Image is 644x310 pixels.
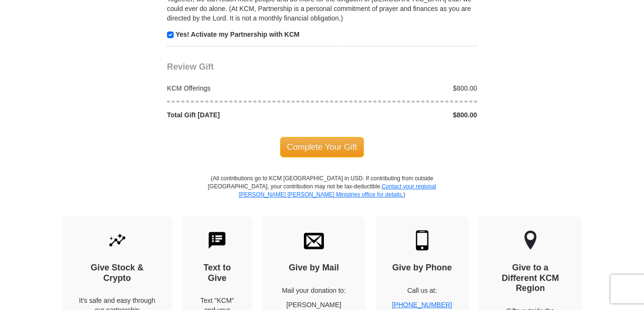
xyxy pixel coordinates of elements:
[279,263,349,273] h4: Give by Mail
[207,230,227,250] img: text-to-give.svg
[79,263,156,283] h4: Give Stock & Crypto
[392,301,452,309] a: [PHONE_NUMBER]
[176,31,300,38] strong: Yes! Activate my Partnership with KCM
[524,230,537,250] img: other-region
[322,110,482,120] div: $800.00
[304,230,324,250] img: envelope.svg
[280,137,364,157] span: Complete Your Gift
[199,263,236,283] h4: Text to Give
[392,286,452,295] p: Call us at:
[167,62,214,72] span: Review Gift
[412,230,432,250] img: mobile.svg
[208,175,436,216] p: (All contributions go to KCM [GEOGRAPHIC_DATA] in USD. If contributing from outside [GEOGRAPHIC_D...
[322,83,482,93] div: $800.00
[239,183,436,198] a: Contact your regional [PERSON_NAME] [PERSON_NAME] Ministries office for details.
[162,110,322,120] div: Total Gift [DATE]
[496,263,565,294] h4: Give to a Different KCM Region
[162,83,322,93] div: KCM Offerings
[279,286,349,295] p: Mail your donation to:
[392,263,452,273] h4: Give by Phone
[107,230,127,250] img: give-by-stock.svg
